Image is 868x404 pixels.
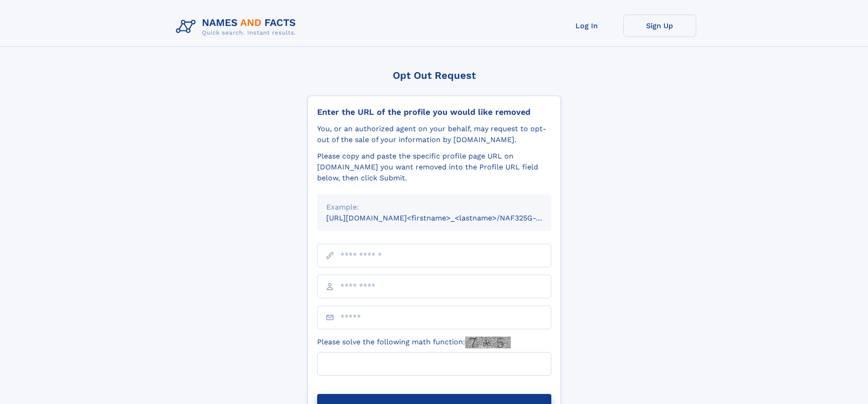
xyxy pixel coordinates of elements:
[317,151,551,184] div: Please copy and paste the specific profile page URL on [DOMAIN_NAME] you want removed into the Pr...
[326,202,542,213] div: Example:
[326,214,569,222] small: [URL][DOMAIN_NAME]<firstname>_<lastname>/NAF325G-xxxxxxxx
[317,337,511,348] label: Please solve the following math function:
[308,70,561,81] div: Opt Out Request
[623,15,696,37] a: Sign Up
[317,123,551,145] div: You, or an authorized agent on your behalf, may request to opt-out of the sale of your informatio...
[317,107,551,117] div: Enter the URL of the profile you would like removed
[172,15,303,39] img: Logo Names and Facts
[550,15,623,37] a: Log In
